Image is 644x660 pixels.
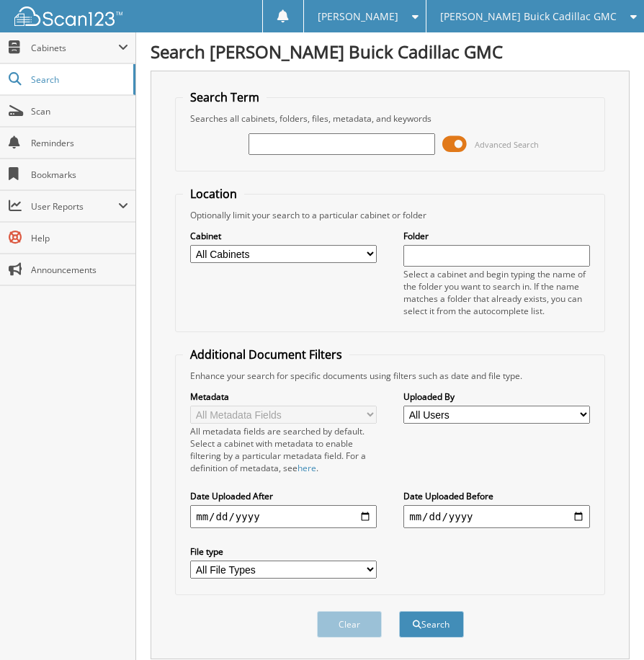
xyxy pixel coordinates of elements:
[31,105,128,117] span: Scan
[31,42,118,54] span: Cabinets
[190,425,377,474] div: All metadata fields are searched by default. Select a cabinet with metadata to enable filtering b...
[403,490,590,502] label: Date Uploaded Before
[440,12,617,21] span: [PERSON_NAME] Buick Cadillac GMC
[183,186,244,202] legend: Location
[183,347,349,362] legend: Additional Document Filters
[403,505,590,528] input: end
[298,462,316,474] a: here
[14,6,122,26] img: scan123-logo-white.svg
[31,200,118,213] span: User Reports
[190,490,377,502] label: Date Uploaded After
[403,230,590,242] label: Folder
[31,232,128,244] span: Help
[151,40,630,63] h1: Search [PERSON_NAME] Buick Cadillac GMC
[399,611,464,638] button: Search
[317,611,382,638] button: Clear
[31,264,128,276] span: Announcements
[403,268,590,317] div: Select a cabinet and begin typing the name of the folder you want to search in. If the name match...
[475,139,539,150] span: Advanced Search
[190,545,377,558] label: File type
[183,89,267,105] legend: Search Term
[403,391,590,403] label: Uploaded By
[190,505,377,528] input: start
[31,73,126,86] span: Search
[183,370,597,382] div: Enhance your search for specific documents using filters such as date and file type.
[190,230,377,242] label: Cabinet
[190,391,377,403] label: Metadata
[572,591,644,660] iframe: Chat Widget
[31,169,128,181] span: Bookmarks
[183,112,597,125] div: Searches all cabinets, folders, files, metadata, and keywords
[31,137,128,149] span: Reminders
[318,12,398,21] span: [PERSON_NAME]
[183,209,597,221] div: Optionally limit your search to a particular cabinet or folder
